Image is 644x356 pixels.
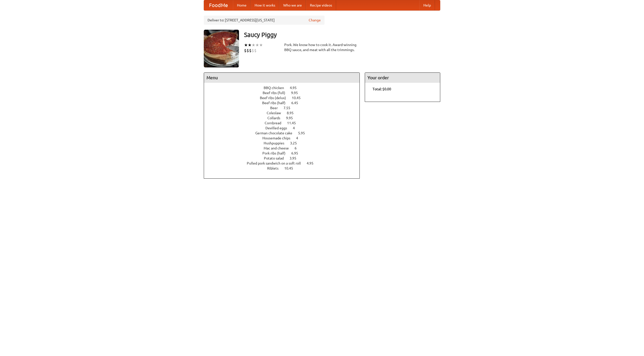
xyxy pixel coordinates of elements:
li: ★ [244,42,248,48]
span: 6 [295,146,302,150]
a: Mac and cheese 6 [264,146,306,150]
a: Coleslaw 8.95 [267,111,303,115]
li: $ [249,48,252,53]
a: Beef ribs (half) 6.45 [262,101,307,105]
span: 4 [293,126,300,130]
span: Potato salad [264,156,289,160]
span: 5.95 [298,131,310,135]
span: Devilled eggs [265,126,292,130]
li: ★ [259,42,263,48]
img: angular.jpg [204,30,239,67]
a: Recipe videos [306,0,336,10]
div: Pork. We know how to cook it. Award-winning BBQ sauce, and meat with all the trimmings. [284,42,360,52]
a: Cornbread 11.45 [265,121,305,125]
span: 7.55 [284,106,295,110]
span: 11.45 [287,121,301,125]
li: $ [244,48,247,53]
a: Housemade chips 4 [262,136,307,140]
a: Who we are [279,0,306,10]
span: 4.95 [307,161,318,165]
span: 4.95 [290,86,302,90]
a: How it works [251,0,279,10]
span: Beer [270,106,283,110]
span: Collards [267,116,285,120]
a: German chocolate cake 5.95 [255,131,314,135]
li: $ [247,48,249,53]
span: Cornbread [265,121,286,125]
a: Home [233,0,251,10]
a: Potato salad 3.95 [264,156,306,160]
a: Beer 7.55 [270,106,300,110]
span: 10.45 [292,96,306,100]
a: Hushpuppies 3.25 [264,141,306,145]
li: $ [252,48,254,53]
span: Pulled pork sandwich on a soft roll [247,161,306,165]
li: ★ [248,42,252,48]
span: Hushpuppies [264,141,289,145]
h4: Menu [204,73,359,83]
span: 3.95 [290,156,301,160]
a: Devilled eggs 4 [265,126,304,130]
span: 9.95 [286,116,298,120]
li: ★ [255,42,259,48]
li: $ [254,48,257,53]
span: 6.45 [291,101,303,105]
a: Pork ribs (half) 6.95 [262,151,307,155]
span: 9.95 [291,91,303,95]
a: Change [309,18,321,23]
a: Help [419,0,435,10]
span: 3.25 [290,141,302,145]
a: Riblets 10.45 [267,166,302,170]
h4: Your order [365,73,440,83]
span: Riblets [267,166,284,170]
span: Beef ribs (half) [262,101,291,105]
span: Pork ribs (half) [262,151,291,155]
b: Total: $0.00 [373,87,391,91]
span: 4 [296,136,303,140]
span: German chocolate cake [255,131,297,135]
a: Collards 9.95 [267,116,302,120]
span: Beef ribs (full) [263,91,290,95]
a: Pulled pork sandwich on a soft roll 4.95 [247,161,323,165]
h3: Saucy Piggy [244,30,440,40]
span: 6.95 [291,151,303,155]
span: Coleslaw [267,111,286,115]
a: Beef ribs (delux) 10.45 [260,96,310,100]
span: BBQ chicken [264,86,289,90]
span: Housemade chips [262,136,295,140]
li: ★ [252,42,255,48]
a: BBQ chicken 4.95 [264,86,306,90]
span: Mac and cheese [264,146,294,150]
span: 8.95 [287,111,299,115]
a: Beef ribs (full) 9.95 [263,91,307,95]
div: Deliver to: [STREET_ADDRESS][US_STATE] [204,16,325,25]
a: FoodMe [204,0,233,10]
span: 10.45 [284,166,298,170]
span: Beef ribs (delux) [260,96,291,100]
